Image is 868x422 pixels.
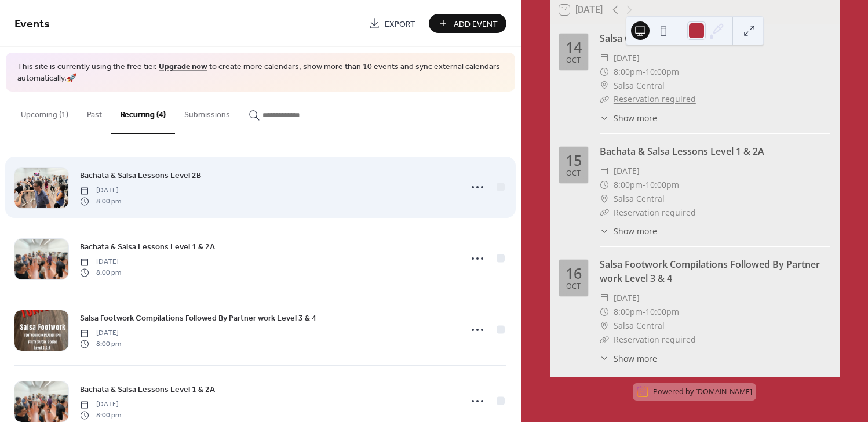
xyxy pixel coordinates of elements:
[600,333,609,347] div: ​
[111,92,175,134] button: Recurring (4)
[614,112,657,124] span: Show more
[643,178,645,192] span: -
[600,65,609,79] div: ​
[600,352,609,365] div: ​
[600,206,609,220] div: ​
[614,79,665,93] a: Salsa Central
[645,65,679,79] span: 10:00pm
[159,59,207,75] a: Upgrade now
[429,14,506,33] button: Add Event
[600,92,609,106] div: ​
[80,399,121,410] span: [DATE]
[614,51,640,65] span: [DATE]
[643,65,645,79] span: -
[80,267,121,278] span: 8:00 pm
[175,92,239,133] button: Submissions
[80,328,121,339] span: [DATE]
[600,51,609,65] div: ​
[566,266,582,281] div: 16
[600,352,657,365] button: ​Show more
[80,169,201,182] a: Bachata & Salsa Lessons Level 2B
[614,207,696,218] a: Reservation required
[614,178,643,192] span: 8:00pm
[80,312,316,325] span: Salsa Footwork Compilations Followed By Partner work Level 3 & 4
[80,311,316,325] a: Salsa Footwork Compilations Followed By Partner work Level 3 & 4
[614,319,665,333] a: Salsa Central
[17,61,504,84] span: This site is currently using the free tier. to create more calendars, show more than 10 events an...
[80,339,121,349] span: 8:00 pm
[566,170,581,177] div: Oct
[600,112,657,124] button: ​Show more
[614,291,640,305] span: [DATE]
[643,305,645,319] span: -
[614,225,657,237] span: Show more
[614,93,696,104] a: Reservation required
[645,178,679,192] span: 10:00pm
[600,225,609,237] div: ​
[614,65,643,79] span: 8:00pm
[12,92,78,133] button: Upcoming (1)
[385,18,415,30] span: Export
[80,257,121,267] span: [DATE]
[80,384,215,396] span: Bachata & Salsa Lessons Level 1 & 2A
[600,178,609,192] div: ​
[566,40,582,54] div: 14
[566,57,581,64] div: Oct
[645,305,679,319] span: 10:00pm
[80,410,121,420] span: 8:00 pm
[600,258,820,285] a: Salsa Footwork Compilations Followed By Partner work Level 3 & 4
[80,170,201,182] span: Bachata & Salsa Lessons Level 2B
[454,18,498,30] span: Add Event
[614,305,643,319] span: 8:00pm
[566,153,582,168] div: 15
[695,387,752,396] a: [DOMAIN_NAME]
[80,383,215,396] a: Bachata & Salsa Lessons Level 1 & 2A
[600,225,657,237] button: ​Show more
[614,352,657,365] span: Show more
[600,305,609,319] div: ​
[614,192,665,206] a: Salsa Central
[614,334,696,345] a: Reservation required
[566,283,581,290] div: Oct
[614,164,640,178] span: [DATE]
[600,79,609,93] div: ​
[600,112,609,124] div: ​
[600,145,764,158] a: Bachata & Salsa Lessons Level 1 & 2A
[360,14,424,33] a: Export
[80,240,215,253] a: Bachata & Salsa Lessons Level 1 & 2A
[600,192,609,206] div: ​
[653,387,752,396] div: Powered by
[600,291,609,305] div: ​
[600,164,609,178] div: ​
[600,32,731,45] a: Salsa Casino [PERSON_NAME]
[14,13,50,35] span: Events
[80,196,121,206] span: 8:00 pm
[600,319,609,333] div: ​
[78,92,111,133] button: Past
[80,185,121,196] span: [DATE]
[80,241,215,253] span: Bachata & Salsa Lessons Level 1 & 2A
